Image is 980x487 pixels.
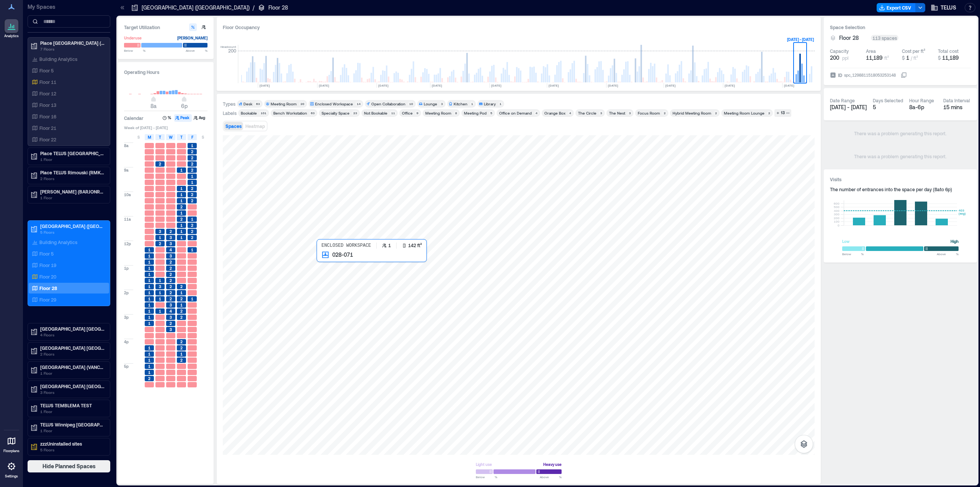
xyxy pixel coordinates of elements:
[951,238,959,245] div: High
[638,110,660,116] div: Focus Room
[148,266,150,271] span: 1
[148,364,150,369] span: 1
[223,23,815,31] div: Floor Occupancy
[159,134,161,140] span: T
[40,156,105,162] p: 1 Floor
[40,428,105,434] p: 1 Floor
[180,308,183,314] span: 2
[39,56,77,62] p: Building Analytics
[909,97,934,103] div: Hour Range
[180,302,183,308] span: 1
[137,134,140,140] span: S
[843,71,897,79] div: spc_1298811518053253148
[838,71,842,79] span: ID
[378,84,389,87] text: [DATE]
[871,35,898,41] div: 113 spaces
[148,308,150,314] span: 1
[42,462,96,470] span: Hide Planned Spaces
[159,235,161,240] span: 1
[834,202,840,205] tspan: 600
[180,186,183,191] span: 1
[191,134,193,140] span: F
[5,474,18,479] p: Settings
[902,54,935,62] button: $ 1 / ft²
[784,84,794,87] text: [DATE]
[28,3,110,11] p: My Spaces
[40,402,105,408] p: TELUS TEMBLEMA TEST
[174,114,192,122] button: Peak
[942,54,959,61] span: 11,189
[608,84,618,87] text: [DATE]
[170,327,172,332] span: 3
[180,345,183,351] span: 2
[148,296,150,302] span: 1
[842,252,864,256] span: Below %
[148,272,150,277] span: 1
[124,290,129,295] span: 2p
[884,55,889,61] span: ft²
[40,223,105,229] p: [GEOGRAPHIC_DATA] ([GEOGRAPHIC_DATA])
[928,2,959,14] button: TELUS
[241,110,257,116] div: Bookable
[943,103,971,111] div: 15 mins
[124,315,129,320] span: 3p
[159,308,161,314] span: 1
[124,241,131,246] span: 12p
[364,110,387,116] div: Not Bookable
[191,180,193,185] span: 1
[180,296,183,302] span: 2
[911,55,918,61] span: / ft²
[543,461,562,468] div: Heavy use
[830,97,855,103] div: Date Range
[40,383,105,389] p: [GEOGRAPHIC_DATA] [GEOGRAPHIC_DATA]
[170,241,172,246] span: 3
[549,84,559,87] text: [DATE]
[223,110,237,116] div: Labels
[180,351,183,357] span: 1
[28,460,110,472] button: Hide Planned Spaces
[470,102,474,106] div: 1
[39,136,56,143] p: Floor 22
[191,174,193,179] span: 1
[180,216,183,222] span: 2
[224,122,243,130] button: Spaces
[491,84,501,87] text: [DATE]
[390,111,396,115] div: 11
[665,84,676,87] text: [DATE]
[352,111,358,115] div: 23
[439,102,444,106] div: 3
[902,48,925,54] div: Cost per ft²
[124,68,207,76] h3: Operating Hours
[191,167,193,173] span: 2
[498,102,503,106] div: 1
[834,216,840,220] tspan: 200
[484,101,496,107] div: Library
[260,84,270,87] text: [DATE]
[170,229,172,234] span: 2
[181,103,188,109] span: 6p
[489,111,493,115] div: 5
[148,345,150,351] span: 1
[191,247,193,253] span: 1
[191,192,193,197] span: 2
[148,278,150,283] span: 1
[315,101,353,107] div: Enclosed Workspace
[39,113,56,120] p: Floor 16
[937,252,959,256] span: Above %
[3,449,20,453] p: Floorplans
[124,266,129,271] span: 1p
[124,114,144,122] h3: Calendar
[854,131,947,136] span: There was a problem generating this report.
[544,110,565,116] div: Orange Box
[39,239,77,245] p: Building Analytics
[724,110,764,116] div: Meeting Room Lounge
[255,102,261,106] div: 63
[148,259,150,265] span: 1
[193,114,207,122] button: Avg
[180,210,183,216] span: 1
[774,109,791,117] button: 13
[839,34,868,42] button: Floor 28
[180,315,183,320] span: 2
[180,235,183,240] span: 1
[355,102,362,106] div: 14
